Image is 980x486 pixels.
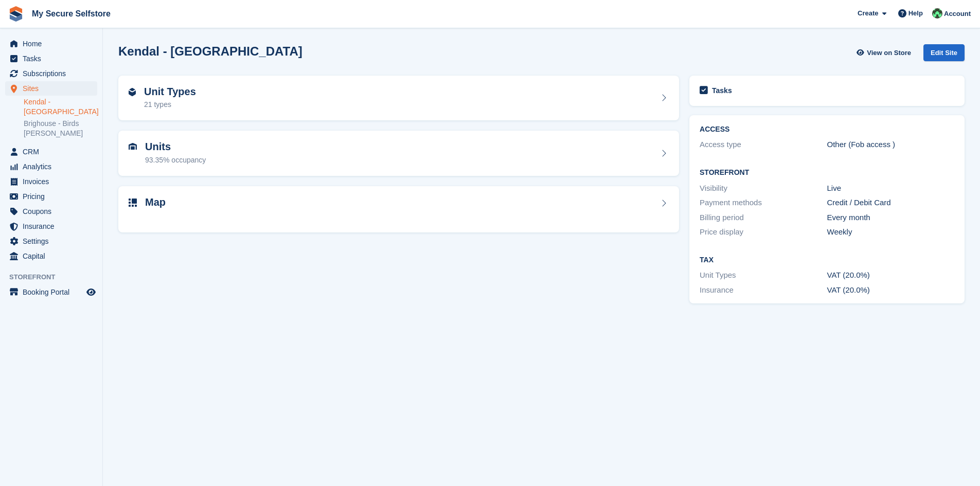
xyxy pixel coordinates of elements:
h2: Tasks [712,86,732,95]
span: Booking Portal [23,285,84,299]
img: stora-icon-8386f47178a22dfd0bd8f6a31ec36ba5ce8667c1dd55bd0f319d3a0aa187defe.svg [8,6,24,22]
img: Greg Allsopp [932,8,942,19]
span: Create [858,8,878,19]
span: Sites [23,81,84,96]
a: menu [5,66,97,81]
div: Every month [827,212,954,224]
a: My Secure Selfstore [28,5,115,22]
div: Insurance [700,284,827,296]
div: Credit / Debit Card [827,197,954,209]
span: Help [908,8,923,19]
a: menu [5,234,97,248]
h2: ACCESS [700,125,954,134]
h2: Unit Types [144,86,196,98]
span: Invoices [23,174,84,189]
a: menu [5,285,97,299]
a: Unit Types 21 types [118,76,679,121]
a: menu [5,37,97,51]
h2: Units [145,141,206,153]
span: Account [944,9,971,19]
h2: Tax [700,256,954,264]
span: Home [23,37,84,51]
span: Analytics [23,159,84,174]
a: menu [5,249,97,263]
div: Unit Types [700,269,827,281]
span: Pricing [23,189,84,204]
a: Map [118,186,679,233]
div: VAT (20.0%) [827,269,954,281]
a: Preview store [85,286,97,298]
div: Price display [700,226,827,238]
span: Subscriptions [23,66,84,81]
div: Other (Fob access ) [827,139,954,151]
a: Units 93.35% occupancy [118,131,679,176]
a: Edit Site [923,44,965,65]
div: Payment methods [700,197,827,209]
div: Billing period [700,212,827,224]
span: Storefront [9,272,102,282]
span: Settings [23,234,84,248]
a: menu [5,189,97,204]
span: Insurance [23,219,84,233]
a: menu [5,219,97,233]
a: menu [5,159,97,174]
a: menu [5,145,97,159]
a: Brighouse - Birds [PERSON_NAME] [24,119,97,138]
a: View on Store [855,44,915,61]
div: Visibility [700,183,827,194]
img: unit-icn-7be61d7bf1b0ce9d3e12c5938cc71ed9869f7b940bace4675aadf7bd6d80202e.svg [129,143,137,150]
h2: Kendal - [GEOGRAPHIC_DATA] [118,44,302,58]
div: VAT (20.0%) [827,284,954,296]
h2: Map [145,196,166,208]
span: CRM [23,145,84,159]
a: Kendal - [GEOGRAPHIC_DATA] [24,97,97,117]
a: menu [5,204,97,219]
a: menu [5,51,97,66]
div: 93.35% occupancy [145,155,206,166]
div: Live [827,183,954,194]
a: menu [5,174,97,189]
h2: Storefront [700,169,954,177]
div: Edit Site [923,44,965,61]
span: Tasks [23,51,84,66]
div: Access type [700,139,827,151]
span: Coupons [23,204,84,219]
span: Capital [23,249,84,263]
img: unit-type-icn-2b2737a686de81e16bb02015468b77c625bbabd49415b5ef34ead5e3b44a266d.svg [129,88,136,96]
a: menu [5,81,97,96]
div: Weekly [827,226,954,238]
span: View on Store [867,48,911,58]
div: 21 types [144,99,196,110]
img: map-icn-33ee37083ee616e46c38cad1a60f524a97daa1e2b2c8c0bc3eb3415660979fc1.svg [129,199,137,207]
